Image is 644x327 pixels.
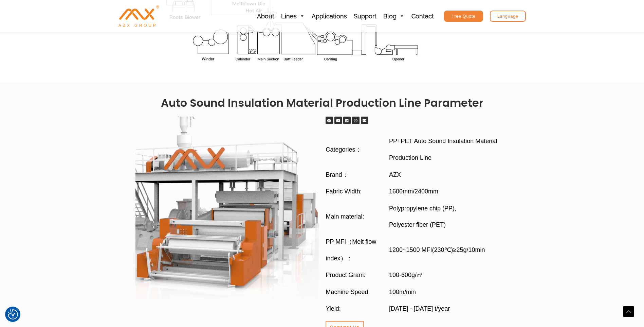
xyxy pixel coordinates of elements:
[326,267,366,283] span: Product Gram:
[389,133,509,166] span: PP+PET Auto Sound Insulation Material Production Line
[326,208,364,225] span: Main material:
[389,167,401,183] span: AZX
[389,300,450,317] span: [DATE] - [DATE] t/year
[389,284,416,300] span: 100m/min
[8,309,18,320] button: Consent Preferences
[326,284,370,300] span: Machine Speed:
[389,267,423,283] span: 100-600g/㎡
[444,11,483,22] a: Free Quote
[326,234,389,266] span: PP MFI（Melt flow index）：
[135,117,319,300] a: auto sound insulation material making machine
[326,167,348,183] span: Brand：
[389,242,485,258] span: 1200~1500 MFI(230℃)≥25g/10min
[490,11,526,22] a: Language
[326,300,341,317] span: Yield:
[326,141,362,158] span: Categories：
[389,200,456,233] span: Polypropylene chip (PP), Polyester fiber (PET)
[389,183,438,200] span: 1600mm/2400mm
[118,13,159,19] a: AZX Nonwoven Machine
[326,183,362,200] span: Fabric Width:
[132,96,512,110] h2: auto sound insulation material production line Parameter
[8,309,18,320] img: Revisit consent button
